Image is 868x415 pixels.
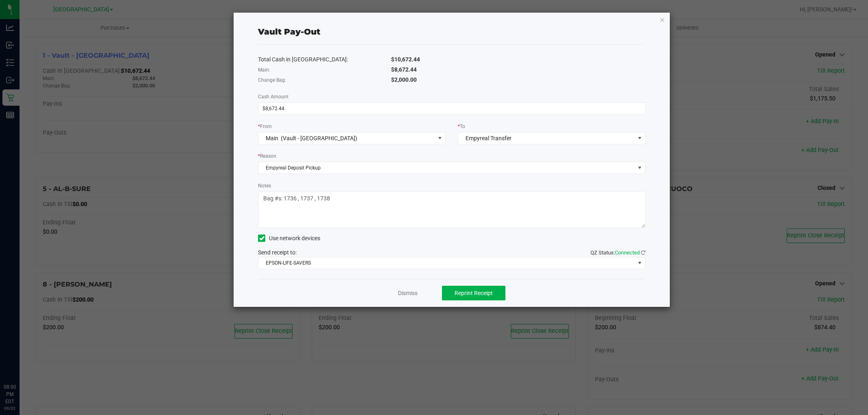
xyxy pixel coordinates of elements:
span: Send receipt to: [258,249,297,256]
span: $8,672.44 [391,66,417,73]
span: QZ Status: [590,250,645,256]
label: Reason [258,152,276,160]
label: Notes [258,182,271,189]
span: Empyreal Transfer [466,135,512,141]
span: Empyreal Deposit Pickup [258,162,635,174]
label: From [258,123,272,130]
label: Use network devices [258,234,320,243]
span: Change Bag: [258,77,286,83]
span: Main [266,135,278,141]
span: Main: [258,67,270,73]
span: $10,672.44 [391,56,420,63]
span: EPSON-LIFE-SAVERS [258,257,635,269]
iframe: Resource center [8,350,33,374]
span: Reprint Receipt [455,290,493,296]
span: Total Cash in [GEOGRAPHIC_DATA]: [258,56,348,63]
div: Vault Pay-Out [258,26,320,38]
a: Dismiss [398,289,418,298]
span: $2,000.00 [391,76,417,83]
label: To [458,123,465,130]
span: Cash Amount [258,94,289,100]
span: Connected [615,250,640,256]
button: Reprint Receipt [442,286,505,300]
span: (Vault - [GEOGRAPHIC_DATA]) [281,135,357,141]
